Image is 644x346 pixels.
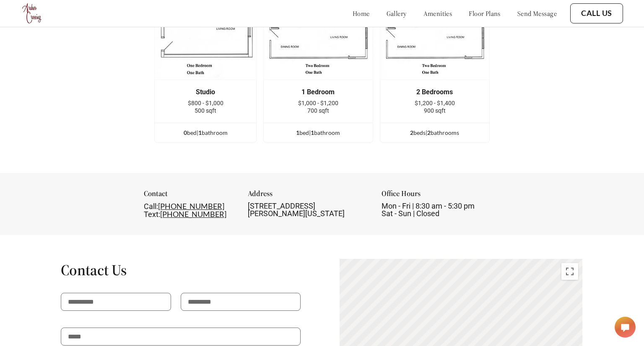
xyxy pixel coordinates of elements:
[380,128,489,137] div: bed s | bathroom s
[167,88,244,96] div: Studio
[469,9,501,18] a: floor plans
[561,263,578,280] button: Toggle fullscreen view
[184,129,187,136] span: 0
[61,261,301,279] h1: Contact Us
[517,9,557,18] a: send message
[393,88,477,96] div: 2 Bedrooms
[158,201,224,211] a: [PHONE_NUMBER]
[160,209,226,219] a: [PHONE_NUMBER]
[581,9,612,18] a: Call Us
[353,9,370,18] a: home
[427,129,431,136] span: 2
[144,202,158,211] span: Call:
[144,190,233,202] div: Contact
[21,2,44,25] img: logo.png
[423,9,452,18] a: amenities
[144,210,160,219] span: Text:
[382,202,501,217] div: Mon - Fri | 8:30 am - 5:30 pm
[382,209,439,218] span: Sat - Sun | Closed
[387,9,407,18] a: gallery
[198,129,202,136] span: 1
[188,100,223,106] span: $800 - $1,000
[296,129,299,136] span: 1
[570,3,623,23] button: Call Us
[248,202,367,217] div: [STREET_ADDRESS][PERSON_NAME][US_STATE]
[307,107,329,114] span: 700 sqft
[155,128,256,137] div: bed | bathroom
[195,107,216,114] span: 500 sqft
[298,100,338,106] span: $1,000 - $1,200
[424,107,446,114] span: 900 sqft
[415,100,455,106] span: $1,200 - $1,400
[410,129,413,136] span: 2
[276,88,360,96] div: 1 Bedroom
[264,128,373,137] div: bed | bathroom
[382,190,501,202] div: Office Hours
[248,190,367,202] div: Address
[311,129,314,136] span: 1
